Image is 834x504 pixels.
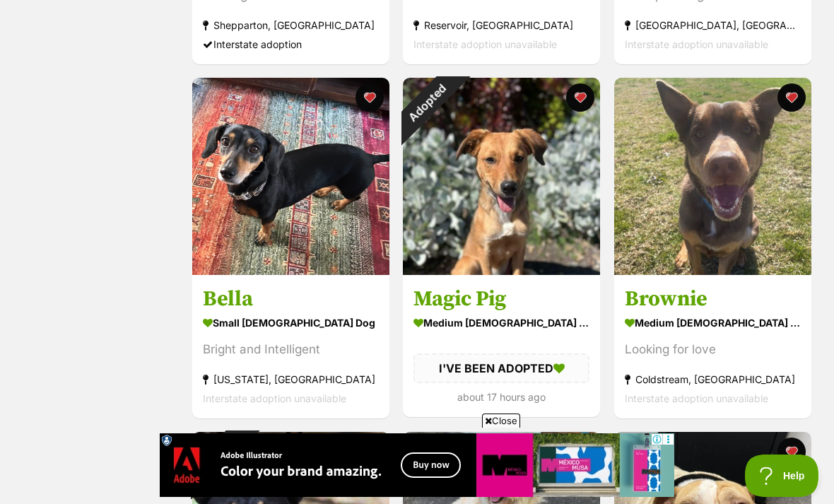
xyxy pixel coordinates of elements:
div: small [DEMOGRAPHIC_DATA] Dog [203,312,379,333]
div: I'VE BEEN ADOPTED [413,353,589,383]
div: about 17 hours ago [413,387,589,406]
button: favourite [777,438,806,466]
h3: Magic Pig [413,286,589,312]
span: Close [482,414,520,428]
div: [US_STATE], [GEOGRAPHIC_DATA] [203,370,379,389]
span: Interstate adoption unavailable [625,38,768,50]
button: favourite [567,83,595,112]
iframe: Advertisement [160,433,674,497]
button: favourite [777,83,806,112]
h3: Brownie [625,286,801,312]
span: Interstate adoption unavailable [203,392,346,404]
div: Adopted [384,59,471,146]
iframe: Help Scout Beacon - Open [745,455,820,497]
div: Shepparton, [GEOGRAPHIC_DATA] [203,16,379,35]
button: favourite [356,83,384,112]
span: Interstate adoption unavailable [413,38,557,50]
div: Looking for love [625,340,801,359]
span: Interstate adoption unavailable [625,392,768,404]
div: medium [DEMOGRAPHIC_DATA] Dog [625,312,801,333]
img: Brownie [614,78,811,275]
a: Magic Pig medium [DEMOGRAPHIC_DATA] Dog I'VE BEEN ADOPTED about 17 hours ago favourite [403,275,600,417]
h3: Bella [203,286,379,312]
img: Magic Pig [403,78,600,275]
div: [GEOGRAPHIC_DATA], [GEOGRAPHIC_DATA] [625,16,801,35]
div: medium [DEMOGRAPHIC_DATA] Dog [413,312,589,333]
img: Bella [192,78,389,275]
a: Bella small [DEMOGRAPHIC_DATA] Dog Bright and Intelligent [US_STATE], [GEOGRAPHIC_DATA] Interstat... [192,275,389,418]
div: Bright and Intelligent [203,340,379,359]
div: Interstate adoption [203,35,379,54]
div: Coldstream, [GEOGRAPHIC_DATA] [625,370,801,389]
a: Brownie medium [DEMOGRAPHIC_DATA] Dog Looking for love Coldstream, [GEOGRAPHIC_DATA] Interstate a... [614,275,811,418]
a: Adopted [403,264,600,278]
div: Reservoir, [GEOGRAPHIC_DATA] [413,16,589,35]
